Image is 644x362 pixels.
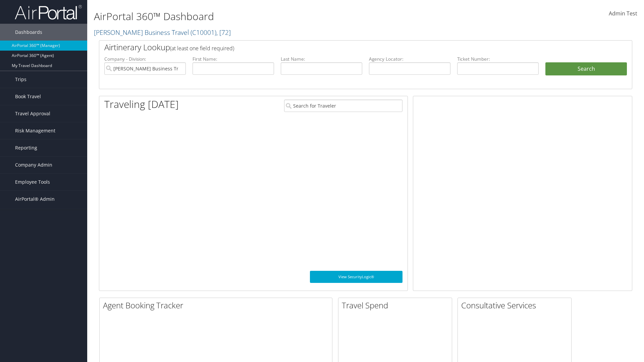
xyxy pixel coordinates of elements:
[457,56,539,62] label: Ticket Number:
[104,42,583,53] h2: Airtinerary Lookup
[15,157,52,173] span: Company Admin
[15,88,41,105] span: Book Travel
[170,45,234,52] span: (at least one field required)
[216,28,231,37] span: , [ 72 ]
[609,3,637,24] a: Admin Test
[104,97,179,111] h1: Traveling [DATE]
[369,56,450,62] label: Agency Locator:
[545,62,627,76] button: Search
[15,71,26,88] span: Trips
[15,24,42,41] span: Dashboards
[103,300,332,311] h2: Agent Booking Tracker
[15,4,82,20] img: airportal-logo.png
[104,56,186,62] label: Company - Division:
[191,28,216,37] span: ( C10001 )
[284,100,402,112] input: Search for Traveler
[342,300,452,311] h2: Travel Spend
[94,9,456,23] h1: AirPortal 360™ Dashboard
[15,174,50,190] span: Employee Tools
[281,56,362,62] label: Last Name:
[15,191,55,207] span: AirPortal® Admin
[15,139,37,156] span: Reporting
[15,105,50,122] span: Travel Approval
[310,271,402,283] a: View SecurityLogic®
[15,122,55,139] span: Risk Management
[461,300,571,311] h2: Consultative Services
[609,10,637,17] span: Admin Test
[193,56,274,62] label: First Name:
[94,28,231,37] a: [PERSON_NAME] Business Travel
